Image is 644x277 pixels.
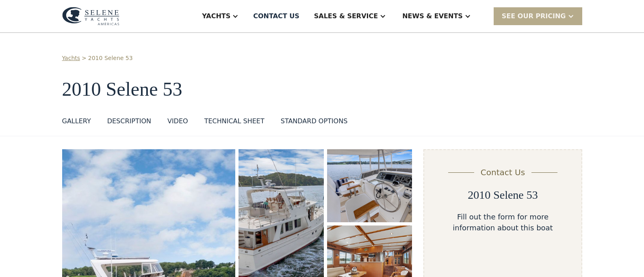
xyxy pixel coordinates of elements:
[202,11,230,21] div: Yachts
[502,11,566,21] div: SEE Our Pricing
[468,188,538,202] h2: 2010 Selene 53
[62,54,80,62] a: Yachts
[281,116,348,129] a: STANDARD OPTIONS
[62,79,582,100] h1: 2010 Selene 53
[107,116,151,129] a: DESCRIPTION
[62,116,91,129] a: GALLERY
[494,7,582,25] div: SEE Our Pricing
[314,11,378,21] div: Sales & Service
[402,11,463,21] div: News & EVENTS
[327,149,412,222] a: open lightbox
[437,211,568,233] div: Fill out the form for more information about this boat
[204,116,265,126] div: TECHNICAL SHEET
[281,116,348,126] div: STANDARD OPTIONS
[167,116,188,129] a: VIDEO
[62,7,119,26] img: logo
[253,11,299,21] div: Contact US
[481,166,525,178] div: Contact Us
[82,54,87,62] div: >
[62,116,91,126] div: GALLERY
[88,54,133,62] a: 2010 Selene 53
[204,116,265,129] a: TECHNICAL SHEET
[107,116,151,126] div: DESCRIPTION
[167,116,188,126] div: VIDEO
